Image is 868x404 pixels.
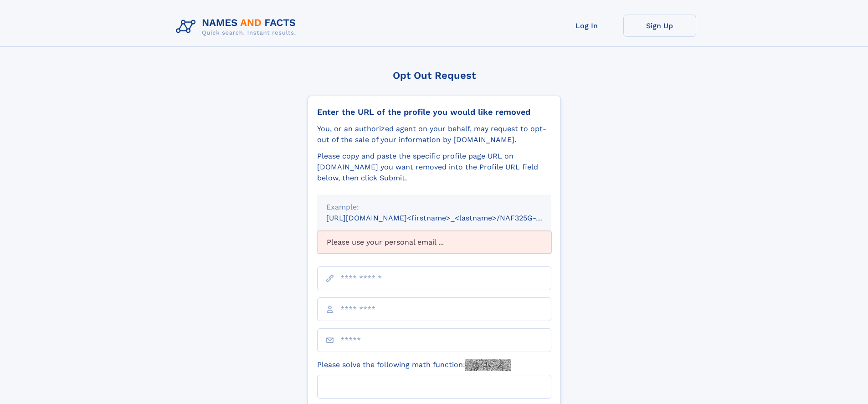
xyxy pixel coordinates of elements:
img: Logo Names and Facts [172,15,303,39]
a: Sign Up [623,15,696,37]
small: [URL][DOMAIN_NAME]<firstname>_<lastname>/NAF325G-xxxxxxxx [326,214,569,222]
a: Log In [550,15,623,37]
div: Opt Out Request [308,70,561,81]
div: You, or an authorized agent on your behalf, may request to opt-out of the sale of your informatio... [317,123,551,145]
div: Enter the URL of the profile you would like removed [317,107,551,117]
label: Please solve the following math function: [317,359,511,371]
div: Please copy and paste the specific profile page URL on [DOMAIN_NAME] you want removed into the Pr... [317,151,551,184]
div: Example: [326,202,542,213]
div: Please use your personal email ... [317,231,551,254]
